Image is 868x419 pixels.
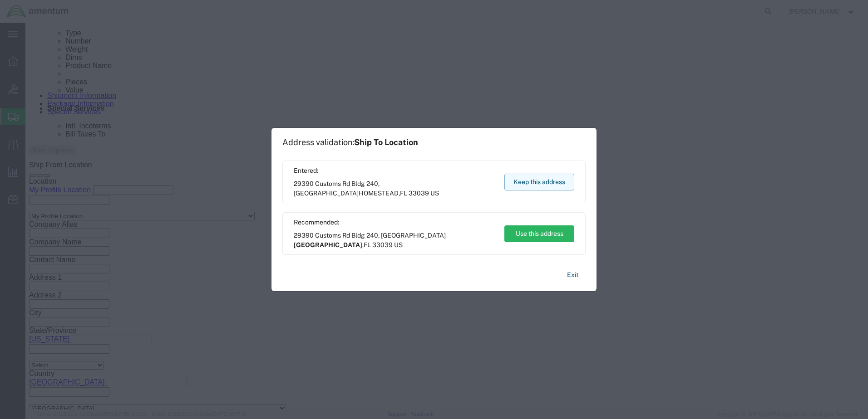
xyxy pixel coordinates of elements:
span: 33039 [409,190,429,197]
span: FL [400,190,407,197]
span: FL [364,241,371,248]
span: Recommended: [294,218,496,227]
span: Ship To Location [354,137,418,147]
span: 33039 [372,241,393,248]
span: [GEOGRAPHIC_DATA] [294,241,362,248]
h1: Address validation: [282,137,418,147]
span: 29390 Customs Rd Bldg 240, [GEOGRAPHIC_DATA] , [294,231,496,250]
button: Use this address [504,225,574,242]
span: US [394,241,403,248]
button: Keep this address [504,174,574,190]
span: 29390 Customs Rd Bldg 240, [GEOGRAPHIC_DATA] , [294,179,496,198]
span: US [430,190,439,197]
span: HOMESTEAD [359,190,399,197]
span: Entered: [294,166,496,175]
button: Exit [560,267,586,283]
